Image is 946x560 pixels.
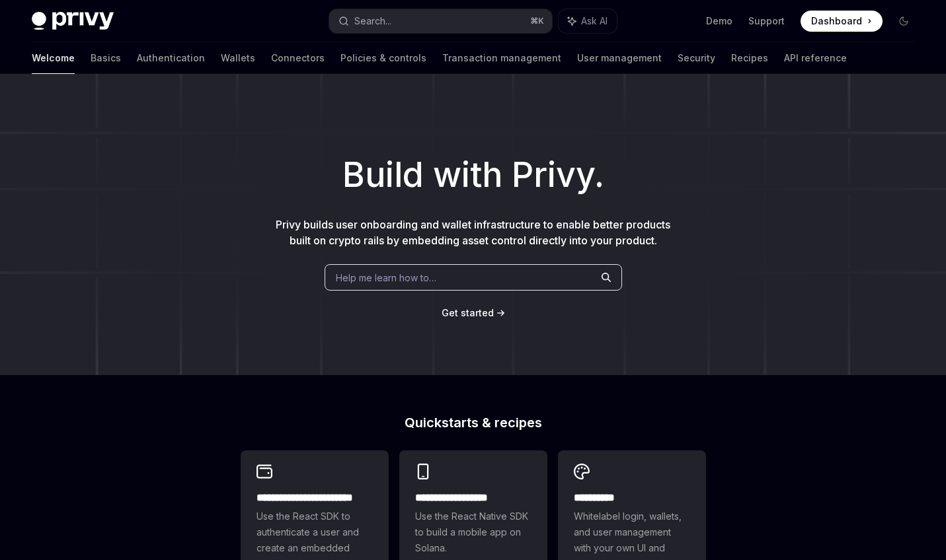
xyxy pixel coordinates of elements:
a: Dashboard [801,11,883,32]
button: Ask AI [559,9,617,33]
h1: Build with Privy. [21,149,925,201]
span: Dashboard [811,15,862,28]
button: Search...⌘K [329,9,551,33]
a: Support [748,15,785,28]
a: Authentication [137,42,205,74]
a: Wallets [221,42,255,74]
span: Ask AI [581,15,608,28]
a: Demo [706,15,732,28]
span: Privy builds user onboarding and wallet infrastructure to enable better products built on crypto ... [276,218,670,247]
a: Get started [442,306,494,320]
a: Policies & controls [340,42,426,74]
span: Use the React Native SDK to build a mobile app on Solana. [415,508,532,556]
a: Connectors [271,42,325,74]
div: Search... [354,13,391,29]
span: Help me learn how to… [336,271,436,285]
a: Transaction management [442,42,561,74]
a: Basics [91,42,121,74]
span: ⌘ K [530,16,544,26]
h2: Quickstarts & recipes [241,416,706,429]
a: User management [577,42,662,74]
a: Recipes [731,42,768,74]
button: Toggle dark mode [893,11,914,32]
a: Security [678,42,715,74]
a: Welcome [32,42,75,74]
span: Get started [442,307,494,318]
img: dark logo [32,12,114,30]
a: API reference [784,42,847,74]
